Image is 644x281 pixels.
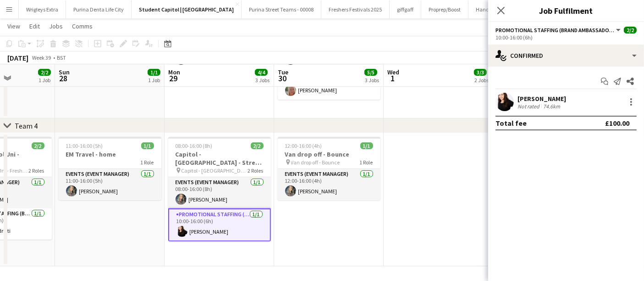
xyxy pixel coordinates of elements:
span: 1/1 [141,142,154,149]
span: 1/1 [148,69,160,76]
div: [PERSON_NAME] [517,95,566,103]
span: 11:00-16:00 (5h) [66,142,103,149]
span: 12:00-16:00 (4h) [285,142,322,149]
button: giffgaff [390,0,421,18]
button: Student Capitol | [GEOGRAPHIC_DATA] [132,0,242,18]
button: Proprep/Boost [421,0,468,18]
span: 2/2 [251,142,264,149]
div: Confirmed [488,45,644,67]
span: 28 [57,73,70,84]
div: £100.00 [605,118,629,128]
app-card-role: Events (Event Manager)1/111:00-16:00 (5h)[PERSON_NAME] [59,169,161,200]
app-job-card: 12:00-16:00 (4h)1/1Van drop off - Bounce Van drop off - Bounce1 RoleEvents (Event Manager)1/112:0... [278,137,380,200]
h3: Job Fulfilment [488,5,644,17]
span: Tue [278,68,288,76]
span: Jobs [49,22,63,30]
button: Wrigleys Extra [19,0,66,18]
span: Comms [72,22,93,30]
span: Wed [387,68,399,76]
span: Capitol - [GEOGRAPHIC_DATA] - Street Team [182,167,248,174]
button: Handshake [468,0,511,18]
span: 08:00-16:00 (8h) [176,142,213,149]
span: Van drop off - Bounce [291,159,340,166]
div: 3 Jobs [255,77,270,84]
div: 2 Jobs [474,77,489,84]
button: Purina Denta Life City [66,0,132,18]
span: 5/5 [364,69,377,76]
div: Not rated [517,103,541,110]
div: 1 Job [39,77,50,84]
span: 1 [386,73,399,84]
span: Promotional Staffing (Brand Ambassadors) [495,27,615,34]
span: 1 Role [141,159,154,166]
div: 10:00-16:00 (6h) [495,34,637,41]
a: View [4,20,24,32]
app-card-role: Promotional Staffing (Brand Ambassadors)1/110:00-16:00 (6h)[PERSON_NAME] [168,208,271,242]
span: 1/1 [360,142,373,149]
div: [DATE] [7,53,28,62]
button: Purina Street Teams - 00008 [242,0,321,18]
span: Sun [59,68,70,76]
div: BST [57,54,66,61]
span: Mon [168,68,180,76]
span: 3/3 [474,69,487,76]
span: View [7,22,20,30]
app-job-card: 08:00-16:00 (8h)2/2Capitol - [GEOGRAPHIC_DATA] - Street Team Capitol - [GEOGRAPHIC_DATA] - Street... [168,137,271,242]
span: Edit [29,22,40,30]
span: 2/2 [624,27,637,34]
h3: EM Travel - home [59,150,161,158]
h3: Van drop off - Bounce [278,150,380,158]
span: 2/2 [32,142,44,149]
a: Comms [68,20,96,32]
div: Team 4 [15,121,38,130]
button: Promotional Staffing (Brand Ambassadors) [495,27,622,34]
span: 4/4 [255,69,268,76]
a: Edit [26,20,44,32]
app-card-role: Events (Event Manager)1/108:00-16:00 (8h)[PERSON_NAME] [168,177,271,208]
span: 1 Role [360,159,373,166]
div: 74.6km [541,103,562,110]
div: 3 Jobs [365,77,379,84]
button: Freshers Festivals 2025 [321,0,390,18]
div: 1 Job [148,77,160,84]
div: Total fee [495,118,527,128]
span: 2/2 [38,69,51,76]
h3: Capitol - [GEOGRAPHIC_DATA] - Street Team [168,150,271,167]
span: 29 [167,73,180,84]
span: Week 39 [30,54,53,61]
span: 30 [276,73,288,84]
a: Jobs [45,20,66,32]
span: 2 Roles [248,167,264,174]
app-card-role: Events (Event Manager)1/112:00-16:00 (4h)[PERSON_NAME] [278,169,380,200]
span: 2 Roles [29,167,44,174]
app-job-card: 11:00-16:00 (5h)1/1EM Travel - home1 RoleEvents (Event Manager)1/111:00-16:00 (5h)[PERSON_NAME] [59,137,161,200]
